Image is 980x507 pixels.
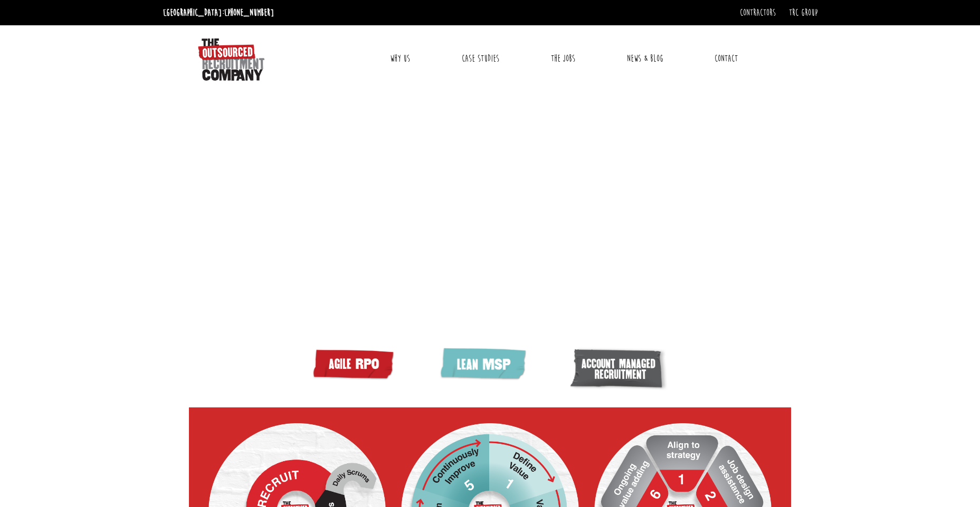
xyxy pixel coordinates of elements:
a: The Jobs [543,45,583,72]
a: Contact [707,45,746,72]
a: News & Blog [619,45,671,72]
a: Contractors [740,7,776,18]
a: Case Studies [454,45,507,72]
img: The Outsourced Recruitment Company [198,38,264,81]
a: Why Us [382,45,418,72]
a: [PHONE_NUMBER] [224,7,274,18]
img: Agile RPO [310,347,400,382]
li: [GEOGRAPHIC_DATA]: [160,4,277,21]
a: TRC Group [789,7,817,18]
img: Account managed recruitment [569,347,670,393]
img: lean MSP [437,347,532,383]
